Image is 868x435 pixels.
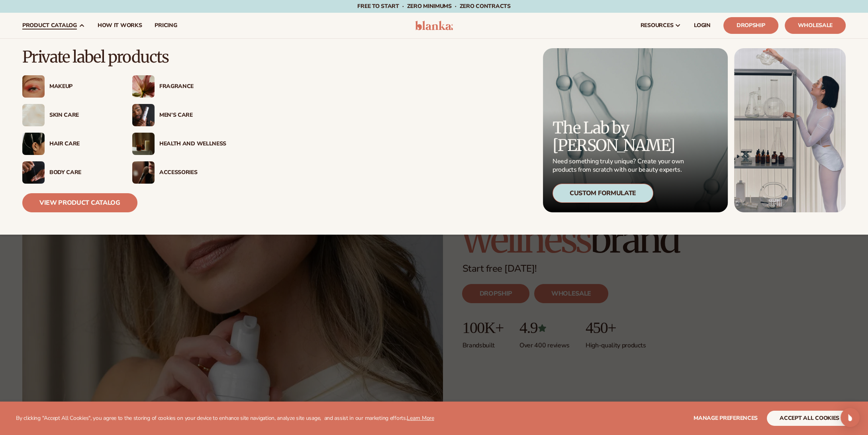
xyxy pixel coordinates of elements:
[357,2,510,10] span: Free to start · ZERO minimums · ZERO contracts
[785,17,846,34] a: Wholesale
[723,17,778,34] a: Dropship
[98,22,142,29] span: How It Works
[159,169,226,176] div: Accessories
[553,119,686,154] p: The Lab by [PERSON_NAME]
[49,112,116,119] div: Skin Care
[634,13,688,38] a: resources
[694,22,711,29] span: LOGIN
[159,112,226,119] div: Men’s Care
[22,104,116,126] a: Cream moisturizer swatch. Skin Care
[22,133,45,155] img: Female hair pulled back with clips.
[22,75,45,98] img: Female with glitter eye makeup.
[641,22,673,29] span: resources
[132,161,155,184] img: Female with makeup brush.
[22,133,116,155] a: Female hair pulled back with clips. Hair Care
[553,157,686,174] p: Need something truly unique? Create your own products from scratch with our beauty experts.
[132,133,226,155] a: Candles and incense on table. Health And Wellness
[22,161,45,184] img: Male hand applying moisturizer.
[132,75,155,98] img: Pink blooming flower.
[415,21,453,30] img: logo
[22,193,137,212] a: View Product Catalog
[159,141,226,147] div: Health And Wellness
[734,48,846,212] img: Female in lab with equipment.
[767,411,852,426] button: accept all cookies
[543,48,728,212] a: Microscopic product formula. The Lab by [PERSON_NAME] Need something truly unique? Create your ow...
[694,411,758,426] button: Manage preferences
[694,414,758,422] span: Manage preferences
[22,161,116,184] a: Male hand applying moisturizer. Body Care
[49,83,116,90] div: Makeup
[22,104,45,126] img: Cream moisturizer swatch.
[16,415,434,422] p: By clicking "Accept All Cookies", you agree to the storing of cookies on your device to enhance s...
[553,184,653,203] div: Custom Formulate
[49,141,116,147] div: Hair Care
[91,13,149,38] a: How It Works
[407,414,434,422] a: Learn More
[132,161,226,184] a: Female with makeup brush. Accessories
[159,83,226,90] div: Fragrance
[22,22,77,29] span: product catalog
[22,75,116,98] a: Female with glitter eye makeup. Makeup
[155,22,177,29] span: pricing
[148,13,183,38] a: pricing
[22,48,226,66] p: Private label products
[132,133,155,155] img: Candles and incense on table.
[132,75,226,98] a: Pink blooming flower. Fragrance
[16,13,91,38] a: product catalog
[841,408,860,427] div: Open Intercom Messenger
[49,169,116,176] div: Body Care
[688,13,717,38] a: LOGIN
[132,104,226,126] a: Male holding moisturizer bottle. Men’s Care
[132,104,155,126] img: Male holding moisturizer bottle.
